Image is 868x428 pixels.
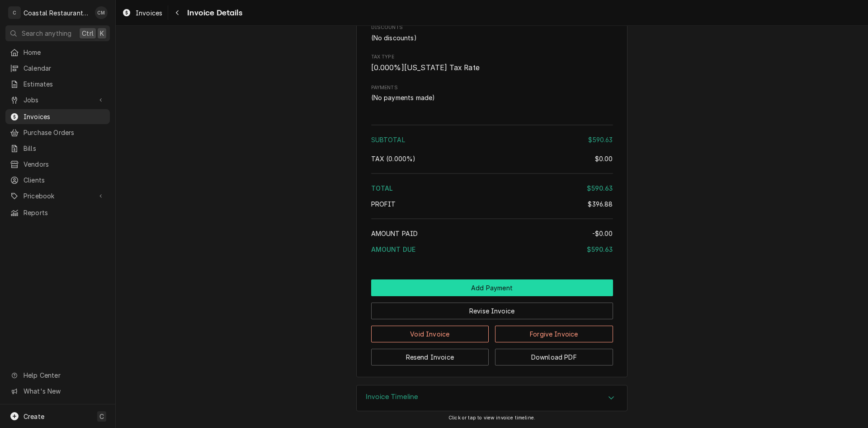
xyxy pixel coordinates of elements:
[371,63,613,73] span: Tax Type
[371,84,613,91] label: Payments
[371,342,613,365] div: Button Group Row
[448,415,535,421] span: Click or tap to view invoice timeline.
[356,385,627,411] div: Invoice Timeline
[371,33,613,43] div: Discounts List
[371,230,418,237] span: Amount Paid
[371,84,613,102] div: Payments
[24,112,105,121] span: Invoices
[371,245,613,254] div: Amount Due
[5,45,110,60] a: Home
[5,368,110,383] a: Go to Help Center
[5,109,110,124] a: Invoices
[24,48,105,57] span: Home
[170,5,184,20] button: Navigate back
[371,154,613,164] div: Tax
[5,188,110,203] a: Go to Pricebook
[371,200,396,208] span: Profit
[357,385,627,411] button: Accordion Details Expand Trigger
[371,183,613,193] div: Total
[5,157,110,172] a: Vendors
[5,92,110,107] a: Go to Jobs
[371,184,393,192] span: Total
[5,77,110,91] a: Estimates
[24,159,105,169] span: Vendors
[24,208,105,217] span: Reports
[371,326,489,342] button: Void Invoice
[24,191,92,201] span: Pricebook
[357,385,627,411] div: Accordion Header
[24,386,104,396] span: What's New
[371,303,613,319] button: Revise Invoice
[371,229,613,238] div: Amount Paid
[99,412,104,421] span: C
[5,141,110,156] a: Bills
[371,199,613,209] div: Profit
[5,205,110,220] a: Reports
[371,53,613,73] div: Tax Type
[371,319,613,342] div: Button Group Row
[5,61,110,76] a: Calendar
[24,144,105,153] span: Bills
[5,25,110,41] button: Search anythingCtrlK
[371,245,416,253] span: Amount Due
[371,24,613,42] div: Discounts
[24,370,104,380] span: Help Center
[371,136,405,144] span: Subtotal
[371,53,613,61] span: Tax Type
[24,413,44,420] span: Create
[184,7,242,19] span: Invoice Details
[24,79,105,89] span: Estimates
[82,29,94,38] span: Ctrl
[95,6,108,19] div: Chad McMaster's Avatar
[5,384,110,399] a: Go to What's New
[588,135,613,144] div: $590.63
[24,95,92,105] span: Jobs
[24,175,105,185] span: Clients
[136,8,162,18] span: Invoices
[24,128,105,137] span: Purchase Orders
[24,8,90,18] div: Coastal Restaurant Repair
[371,349,489,365] button: Resend Invoice
[371,279,613,296] button: Add Payment
[595,154,613,164] div: $0.00
[371,296,613,319] div: Button Group Row
[8,6,21,19] div: C
[5,173,110,188] a: Clients
[5,125,110,140] a: Purchase Orders
[24,63,105,73] span: Calendar
[95,6,108,19] div: CM
[22,29,71,38] span: Search anything
[495,349,613,365] button: Download PDF
[592,229,613,238] div: -$0.00
[371,63,480,72] span: [ 0.000 %] [US_STATE] Tax Rate
[587,183,613,193] div: $590.63
[371,135,613,144] div: Subtotal
[371,155,416,163] span: Tax ( 0.000% )
[588,199,613,209] div: $396.88
[371,279,613,365] div: Button Group
[371,279,613,296] div: Button Group Row
[371,24,613,31] span: Discounts
[587,245,613,254] div: $590.63
[495,326,613,342] button: Forgive Invoice
[371,121,613,260] div: Amount Summary
[100,29,104,38] span: K
[366,393,419,401] h3: Invoice Timeline
[118,5,166,20] a: Invoices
